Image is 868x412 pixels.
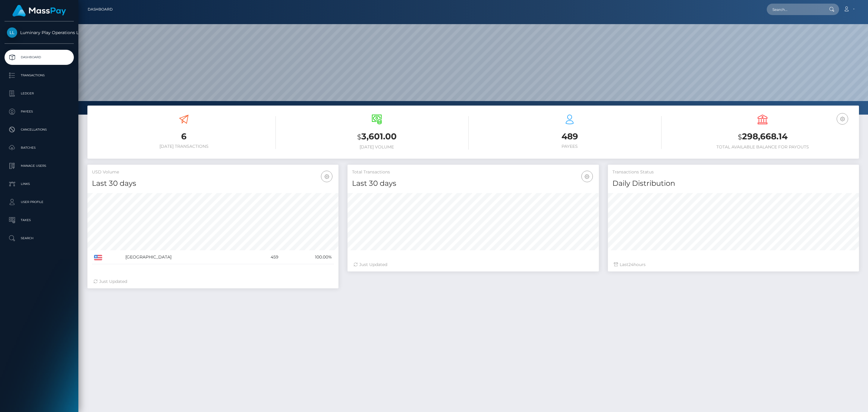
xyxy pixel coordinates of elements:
p: Batches [7,143,71,152]
a: Cancellations [5,122,74,137]
span: 24 [628,262,634,267]
h6: Payees [478,144,662,149]
input: Search... [767,4,823,15]
p: Dashboard [7,53,71,62]
td: 459 [250,250,281,264]
a: Batches [5,140,74,155]
h3: 298,668.14 [671,131,854,143]
a: Ledger [5,86,74,101]
a: Dashboard [5,50,74,65]
img: Luminary Play Operations Limited [7,27,17,38]
p: Taxes [7,216,71,225]
td: [GEOGRAPHIC_DATA] [123,250,250,264]
h3: 3,601.00 [285,131,469,143]
div: Last hours [614,261,853,268]
a: Payees [5,104,74,119]
td: 100.00% [281,250,334,264]
p: Cancellations [7,125,71,134]
p: Search [7,234,71,243]
h4: Last 30 days [92,178,334,189]
a: Manage Users [5,158,74,173]
a: Dashboard [88,3,113,16]
h6: [DATE] Volume [285,144,469,150]
h4: Daily Distribution [612,178,854,189]
h5: Transactions Status [612,169,854,175]
a: User Profile [5,195,74,210]
p: Transactions [7,71,71,80]
a: Search [5,231,74,246]
a: Links [5,176,74,192]
img: MassPay Logo [12,5,66,17]
p: Ledger [7,89,71,98]
h5: Total Transactions [352,169,594,175]
p: Manage Users [7,161,71,170]
p: Links [7,179,71,189]
span: Luminary Play Operations Limited [5,30,74,35]
a: Taxes [5,213,74,228]
h3: 6 [92,131,276,142]
p: User Profile [7,198,71,207]
h4: Last 30 days [352,178,594,189]
h6: [DATE] Transactions [92,144,276,149]
p: Payees [7,107,71,116]
div: Just Updated [93,278,332,285]
div: Just Updated [354,261,593,268]
small: $ [738,133,742,141]
small: $ [357,133,361,141]
h6: Total Available Balance for Payouts [671,144,854,150]
a: Transactions [5,68,74,83]
h3: 489 [478,131,662,142]
img: US.png [94,255,102,260]
h5: USD Volume [92,169,334,175]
